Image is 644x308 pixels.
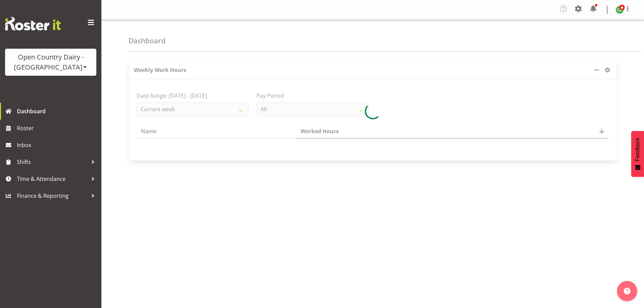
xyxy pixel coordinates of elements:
span: Finance & Reporting [17,191,88,201]
span: Inbox [17,140,98,150]
div: Open Country Dairy - [GEOGRAPHIC_DATA] [12,52,90,72]
span: Feedback [635,138,641,161]
img: Rosterit website logo [5,17,61,30]
img: carl-stewart11229.jpg [616,6,624,14]
button: Feedback - Show survey [631,131,644,177]
h4: Dashboard [128,37,166,45]
span: Roster [17,123,98,133]
img: help-xxl-2.png [624,288,630,294]
span: Dashboard [17,106,98,116]
span: Time & Attendance [17,174,88,184]
span: Shifts [17,157,88,167]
